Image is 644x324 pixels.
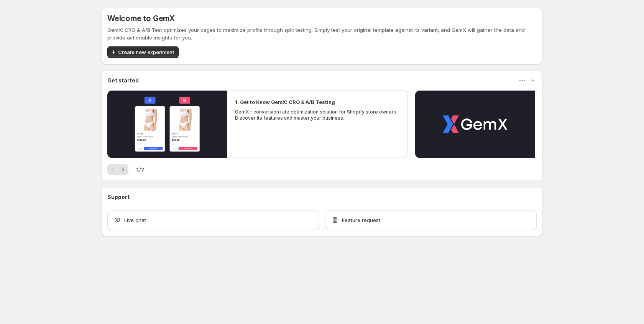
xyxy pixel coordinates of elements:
button: Next [118,164,128,175]
h3: Get started [107,77,139,84]
h5: Welcome to GemX [107,14,175,23]
span: Create new experiment [118,48,174,56]
button: Play video [107,90,227,158]
button: Play video [415,90,535,158]
button: Create new experiment [107,46,179,58]
span: Live chat [124,216,146,224]
p: GemX - conversion rate optimization solution for Shopify store owners. Discover its features and ... [235,109,400,121]
span: 1 / 2 [136,166,144,173]
h3: Support [107,193,130,201]
nav: Pagination [107,164,128,175]
span: Feature request [342,216,380,224]
h2: 1. Get to Know GemX: CRO & A/B Testing [235,98,335,106]
p: GemX: CRO & A/B Test optimizes your pages to maximize profits through split testing. Simply test ... [107,26,537,41]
